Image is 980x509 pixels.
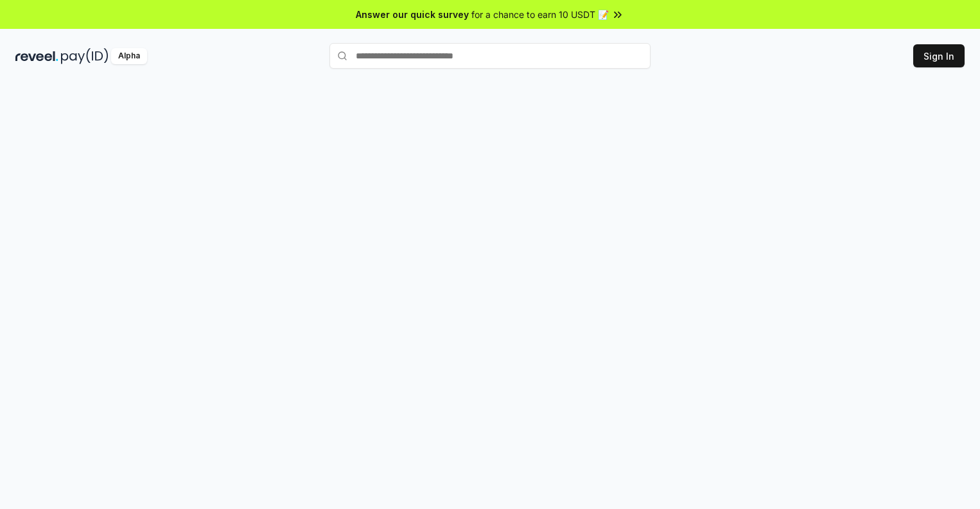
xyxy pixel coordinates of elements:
[913,44,965,67] button: Sign In
[471,8,609,21] span: for a chance to earn 10 USDT 📝
[61,48,109,64] img: pay_id
[356,8,469,21] span: Answer our quick survey
[15,48,58,64] img: reveel_dark
[111,48,147,64] div: Alpha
